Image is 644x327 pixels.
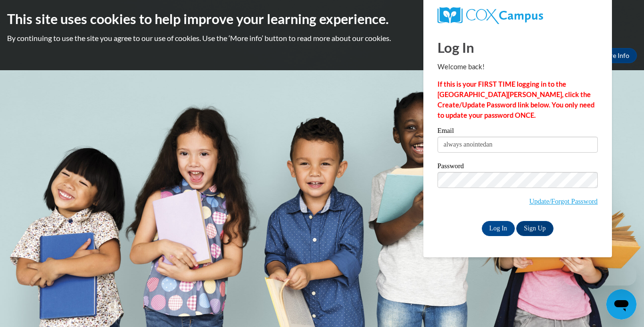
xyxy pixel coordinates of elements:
[438,38,598,57] h1: Log In
[438,127,598,137] label: Email
[438,80,594,119] strong: If this is your FIRST TIME logging in to the [GEOGRAPHIC_DATA][PERSON_NAME], click the Create/Upd...
[529,197,598,205] a: Update/Forgot Password
[438,7,543,24] img: COX Campus
[593,48,637,63] a: More Info
[7,33,637,43] p: By continuing to use the site you agree to our use of cookies. Use the ‘More info’ button to read...
[516,221,553,236] a: Sign Up
[438,163,598,172] label: Password
[7,9,637,28] h2: This site uses cookies to help improve your learning experience.
[606,289,636,319] iframe: Button to launch messaging window
[482,221,515,236] input: Log In
[438,7,598,24] a: COX Campus
[438,62,598,72] p: Welcome back!
[563,265,636,286] iframe: Message from company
